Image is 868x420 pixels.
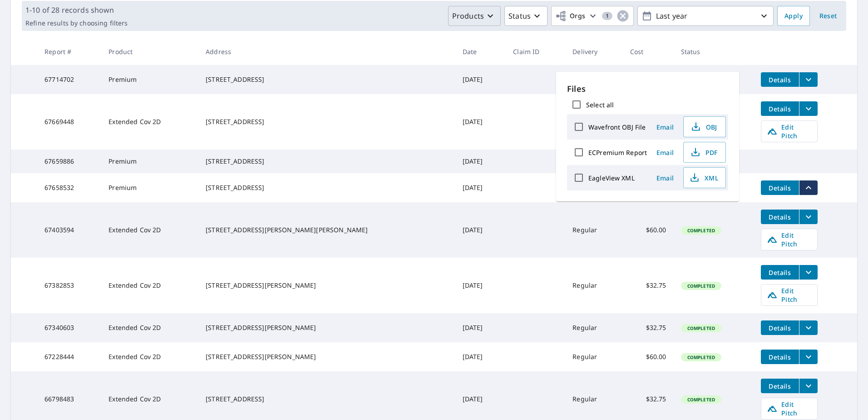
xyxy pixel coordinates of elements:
td: Premium [101,150,198,173]
td: Extended Cov 2D [101,258,198,313]
button: Apply [777,6,810,26]
td: Regular [565,313,623,342]
p: 1-10 of 28 records shown [25,5,128,15]
a: Edit Pitch [761,398,818,420]
p: Refine results by choosing filters [25,19,128,27]
td: Regular [565,202,623,258]
th: Address [198,38,455,65]
td: Regular [565,65,623,94]
td: [DATE] [455,173,506,202]
td: 67669448 [37,94,101,150]
span: Reset [817,10,839,22]
td: [DATE] [455,258,506,313]
div: [STREET_ADDRESS] [206,395,448,404]
span: Details [766,213,794,221]
span: Completed [682,396,720,403]
span: Apply [784,10,803,22]
button: filesDropdownBtn-66798483 [799,379,818,393]
a: Edit Pitch [761,284,818,306]
label: Wavefront OBJ File [588,123,646,131]
span: Details [766,75,794,84]
td: Extended Cov 2D [101,313,198,342]
button: XML [683,167,726,188]
p: Products [452,10,484,21]
td: [DATE] [455,150,506,173]
th: Claim ID [506,38,565,65]
span: Orgs [555,10,586,22]
a: Edit Pitch [761,120,818,142]
th: Report # [37,38,101,65]
span: Details [766,382,794,390]
button: Email [651,145,680,160]
span: Edit Pitch [767,123,812,140]
td: $60.00 [623,202,674,258]
td: [DATE] [455,202,506,258]
span: Details [766,353,794,361]
button: filesDropdownBtn-67382853 [799,265,818,280]
p: Status [508,10,531,21]
span: Edit Pitch [767,231,812,248]
td: $60.00 [623,65,674,94]
td: Premium [101,65,198,94]
div: [STREET_ADDRESS][PERSON_NAME] [206,352,448,361]
p: Last year [652,8,759,24]
td: 67714702 [37,65,101,94]
span: Email [654,123,676,131]
span: OBJ [689,121,718,132]
td: Extended Cov 2D [101,202,198,258]
span: XML [689,172,718,183]
button: detailsBtn-67340603 [761,320,799,335]
td: 67403594 [37,202,101,258]
div: [STREET_ADDRESS][PERSON_NAME][PERSON_NAME] [206,225,448,235]
div: [STREET_ADDRESS][PERSON_NAME] [206,323,448,332]
button: OBJ [683,116,726,137]
p: Files [567,83,728,95]
span: Completed [682,325,720,331]
td: [DATE] [455,313,506,342]
td: Premium [101,173,198,202]
td: Extended Cov 2D [101,94,198,150]
td: [DATE] [455,65,506,94]
button: Status [504,6,547,26]
button: Orgs1 [551,6,634,26]
button: filesDropdownBtn-67658532 [799,180,818,195]
td: Regular [565,258,623,313]
td: $32.75 [623,258,674,313]
span: Completed [682,354,720,360]
div: [STREET_ADDRESS][PERSON_NAME] [206,281,448,290]
button: detailsBtn-67714702 [761,72,799,87]
label: ECPremium Report [588,148,647,157]
div: [STREET_ADDRESS] [206,157,448,166]
label: Select all [586,100,614,109]
button: Email [651,120,680,134]
th: Date [455,38,506,65]
button: filesDropdownBtn-67714702 [799,72,818,87]
td: 67340603 [37,313,101,342]
span: Edit Pitch [767,286,812,304]
span: 1 [602,13,612,19]
button: Products [448,6,501,26]
button: detailsBtn-66798483 [761,379,799,393]
th: Cost [623,38,674,65]
td: 67382853 [37,258,101,313]
button: detailsBtn-67228444 [761,350,799,364]
td: Extended Cov 2D [101,342,198,371]
label: EagleView XML [588,174,635,182]
button: PDF [683,142,726,163]
span: PDF [689,147,718,158]
span: Completed [682,283,720,289]
span: Details [766,324,794,332]
span: Email [654,148,676,157]
td: 67658532 [37,173,101,202]
button: filesDropdownBtn-67669448 [799,101,818,116]
a: Edit Pitch [761,229,818,250]
button: filesDropdownBtn-67228444 [799,350,818,364]
td: [DATE] [455,342,506,371]
td: $32.75 [623,313,674,342]
button: Reset [814,6,843,26]
button: detailsBtn-67403594 [761,210,799,224]
span: Edit Pitch [767,400,812,417]
div: [STREET_ADDRESS] [206,183,448,192]
div: [STREET_ADDRESS] [206,117,448,126]
button: Email [651,171,680,185]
